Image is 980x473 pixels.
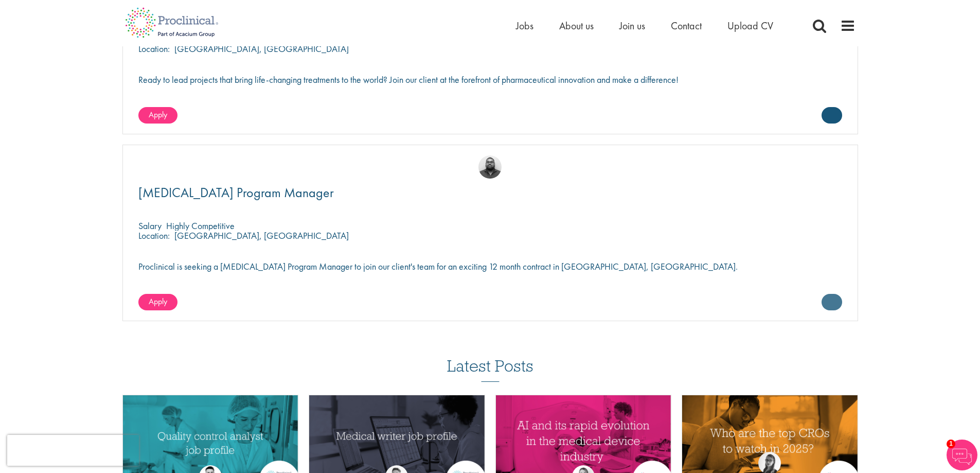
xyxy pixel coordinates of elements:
a: About us [559,19,594,32]
span: Apply [149,109,167,120]
span: [MEDICAL_DATA] Program Manager [138,184,334,201]
span: Location: [138,230,170,241]
p: Ready to lead projects that bring life-changing treatments to the world? Join our client at the f... [138,75,842,84]
a: Apply [138,294,177,310]
img: Chatbot [947,440,977,470]
img: Ashley Bennett [478,155,502,179]
a: [MEDICAL_DATA] Program Manager [138,186,842,199]
p: Proclinical is seeking a [MEDICAL_DATA] Program Manager to join our client's team for an exciting... [138,261,842,271]
a: Apply [138,107,177,124]
a: Join us [619,19,645,32]
span: 1 [947,440,955,448]
p: [GEOGRAPHIC_DATA], [GEOGRAPHIC_DATA] [174,43,349,55]
span: Salary [138,220,162,232]
h3: Latest Posts [447,357,533,382]
a: Upload CV [727,19,773,32]
p: Highly Competitive [166,220,235,232]
a: Contact [671,19,702,32]
iframe: reCAPTCHA [7,435,139,466]
a: Jobs [516,19,533,32]
p: [GEOGRAPHIC_DATA], [GEOGRAPHIC_DATA] [174,230,349,241]
span: Apply [149,296,167,307]
span: Location: [138,43,170,55]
